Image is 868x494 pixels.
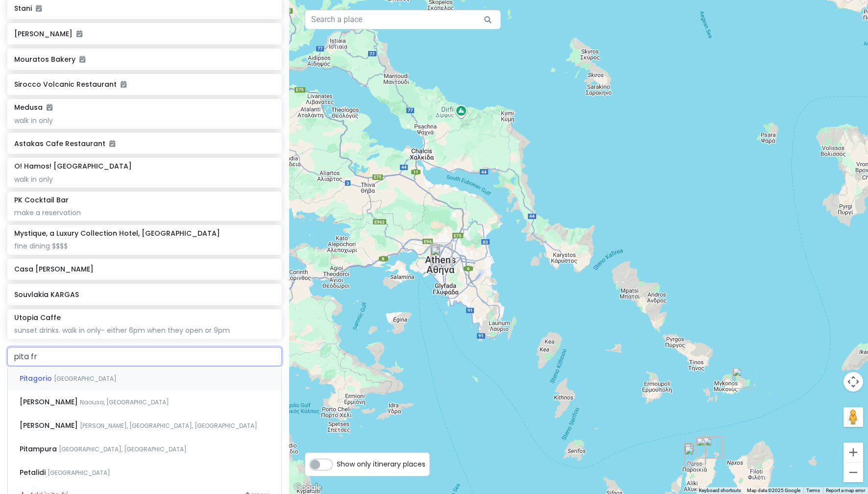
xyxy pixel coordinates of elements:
[47,104,52,111] i: Added to itinerary
[431,246,452,267] div: Parthenon
[826,488,865,493] a: Report a map error
[14,290,275,299] h6: Souvlakia KARGAS
[14,139,275,148] h6: Astakas Cafe Restaurant
[20,444,59,454] span: Pitampura
[20,373,54,383] span: Pitagorio
[696,437,718,459] div: Parīlio, a Member of Design Hotels, Paros
[14,103,52,112] h6: Medusa
[14,313,61,322] h6: Utopia Caffe
[14,175,275,184] div: walk in only
[684,443,706,465] div: CABANA Beach Bar Restaurant
[14,162,132,171] h6: O! Hamos! [GEOGRAPHIC_DATA]
[14,55,275,64] h6: Mouratos Bakery
[14,242,275,250] div: fine dining $$$$
[699,487,741,494] button: Keyboard shortcuts
[843,443,863,462] button: Zoom in
[14,208,275,217] div: make a reservation
[20,420,80,430] span: [PERSON_NAME]
[14,196,69,204] h6: PK Cocktail Bar
[843,407,863,427] button: Drag Pegman onto the map to open Street View
[431,247,452,268] div: Acropolis Museum
[14,265,275,273] h6: Casa [PERSON_NAME]
[292,481,324,494] a: Open this area in Google Maps (opens a new window)
[59,445,187,453] span: [GEOGRAPHIC_DATA], [GEOGRAPHIC_DATA]
[54,374,117,383] span: [GEOGRAPHIC_DATA]
[292,481,324,494] img: Google
[14,29,275,38] h6: [PERSON_NAME]
[79,56,85,63] i: Added to itinerary
[732,367,754,389] div: The Wild Hotel by Interni
[121,81,126,88] i: Added to itinerary
[36,5,42,12] i: Added to itinerary
[14,116,275,125] div: walk in only
[109,140,115,147] i: Added to itinerary
[14,4,275,13] h6: Stani
[7,347,282,367] input: + Add place or address
[20,468,48,477] span: Petalidi
[684,443,705,465] div: Arodo
[685,443,706,464] div: Akrotiri Hotel
[337,459,425,469] span: Show only itinerary places
[305,10,501,29] input: Search a place
[80,421,257,430] span: [PERSON_NAME], [GEOGRAPHIC_DATA], [GEOGRAPHIC_DATA]
[843,372,863,392] button: Map camera controls
[431,244,453,266] div: Manári Taverna
[14,229,220,238] h6: Mystique, a Luxury Collection Hotel, [GEOGRAPHIC_DATA]
[20,397,80,407] span: [PERSON_NAME]
[80,398,169,406] span: Naousa, [GEOGRAPHIC_DATA]
[76,30,82,37] i: Added to itinerary
[702,436,724,458] div: Cosme, a Luxury Collection Resort, Paros
[14,326,275,335] div: sunset drinks. walk in only- either 6pm when they open or 9pm
[14,80,275,89] h6: Sirocco Volcanic Restaurant
[747,488,800,493] span: Map data ©2025 Google
[48,469,110,477] span: [GEOGRAPHIC_DATA]
[702,437,724,458] div: Cove Paros
[430,246,452,267] div: Acropolis
[700,436,722,458] div: Casa Giacomo Paros
[431,243,452,264] div: Stani
[684,445,706,467] div: Portes View House
[843,463,863,482] button: Zoom out
[806,488,820,493] a: Terms (opens in new tab)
